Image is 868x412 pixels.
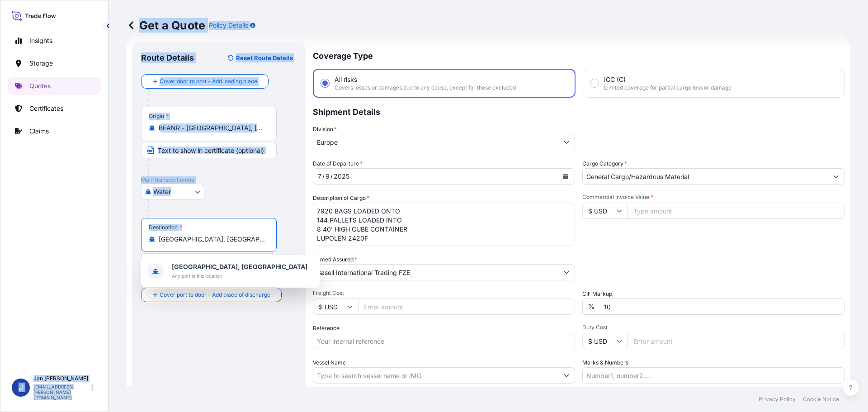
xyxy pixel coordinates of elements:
input: Text to appear on certificate [141,142,277,158]
textarea: 7920 BAGS LOADED ONTO 144 PALLETS LOADED INTO 8 40' HIGH CUBE CONTAINER LUPOLEN 2420F [313,203,575,246]
div: month, [317,171,322,182]
div: day, [325,171,330,182]
label: Vessel Name [313,358,346,367]
input: Origin [159,123,265,133]
button: Select transport [141,184,204,200]
label: CIF Markup [582,289,612,298]
input: Select a commodity type [583,168,828,185]
label: Description of Cargo [313,194,369,203]
span: Any port in this location [172,271,307,280]
p: Shipment Details [313,98,844,125]
p: Storage [29,59,53,68]
button: Show suggestions [558,134,575,150]
div: / [330,171,333,182]
input: Type to search division [313,134,558,150]
b: [GEOGRAPHIC_DATA], [GEOGRAPHIC_DATA] [172,263,307,270]
p: Insights [29,36,52,45]
button: Show suggestions [558,367,575,384]
span: Limited coverage for partial cargo loss or damage [604,84,731,91]
span: J [19,383,23,392]
label: Named Assured [313,255,357,264]
div: Destination [149,224,182,231]
span: Commercial Invoice Value [582,194,844,201]
input: Enter amount [358,298,575,315]
p: Quotes [29,81,51,90]
div: / [322,171,325,182]
span: Date of Departure [313,159,363,168]
button: Show suggestions [828,168,844,185]
label: Reference [313,324,340,333]
input: Your internal reference [313,333,575,349]
p: Coverage Type [313,42,844,69]
input: Number1, number2,... [582,367,844,384]
input: Type to search vessel name or IMO [313,367,558,384]
p: Route Details [141,52,194,63]
input: Enter amount [627,333,844,349]
span: Freight Cost [313,289,575,297]
span: Water [153,187,171,196]
div: % [582,298,600,315]
div: Show suggestions [141,255,320,288]
p: Privacy Policy [759,396,796,403]
label: Division [313,125,337,134]
p: Get a Quote [127,18,205,33]
input: Enter percentage [600,298,844,315]
p: Reset Route Details [236,53,293,62]
span: ICC (C) [604,75,626,84]
button: Show suggestions [558,264,575,280]
p: [EMAIL_ADDRESS][PERSON_NAME][DOMAIN_NAME] [33,384,90,400]
p: Cookie Notice [803,396,839,403]
span: Duty Cost [582,324,844,331]
div: Origin [149,113,169,120]
p: Claims [29,127,49,136]
p: Policy Details [209,21,248,30]
button: Calendar [558,169,573,184]
p: Jan [PERSON_NAME] [33,375,90,382]
input: Type amount [627,203,844,219]
label: Marks & Numbers [582,358,628,367]
p: Main transport mode [141,176,297,184]
p: Certificates [29,104,63,113]
span: All risks [335,75,357,84]
label: Cargo Category [582,159,627,168]
input: Destination [159,235,265,244]
div: year, [333,171,350,182]
span: Covers losses or damages due to any cause, except for those excluded [335,84,516,91]
span: Cover port to door - Add place of discharge [160,290,270,299]
input: Full name [313,264,558,280]
span: Cover door to port - Add loading place [160,77,257,86]
input: Text to appear on certificate [141,253,277,270]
